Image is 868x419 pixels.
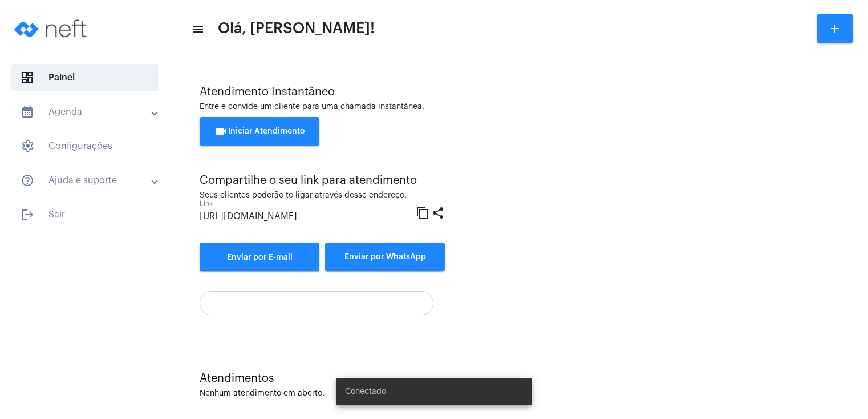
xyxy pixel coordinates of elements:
mat-icon: videocam [214,124,228,138]
mat-icon: sidenav icon [21,208,34,221]
div: Atendimento Instantâneo [200,86,839,98]
a: Enviar por E-mail [200,243,319,271]
div: Entre e convide um cliente para uma chamada instantânea. [200,103,839,111]
span: Sair [11,201,159,228]
mat-icon: sidenav icon [21,105,34,119]
mat-icon: sidenav icon [21,174,34,187]
div: Nenhum atendimento em aberto. [200,389,839,398]
span: Conectado [345,386,386,397]
mat-expansion-panel-header: sidenav iconAgenda [7,98,171,126]
span: Painel [11,64,159,91]
button: Enviar por WhatsApp [325,243,445,271]
mat-icon: sidenav icon [192,22,203,36]
span: Configurações [11,132,159,160]
span: sidenav icon [21,139,34,153]
div: Atendimentos [200,372,839,385]
button: Iniciar Atendimento [200,117,319,146]
div: Compartilhe o seu link para atendimento [200,174,445,187]
div: Seus clientes poderão te ligar através desse endereço. [200,191,445,200]
mat-expansion-panel-header: sidenav iconAjuda e suporte [7,167,171,194]
mat-icon: add [828,22,842,35]
span: Enviar por E-mail [227,253,293,261]
mat-panel-title: Ajuda e suporte [21,174,152,187]
mat-icon: share [431,206,445,219]
span: Iniciar Atendimento [214,127,305,135]
mat-panel-title: Agenda [21,105,152,119]
span: Enviar por WhatsApp [344,253,426,261]
span: sidenav icon [21,71,34,84]
mat-icon: content_copy [416,206,429,219]
img: logo-neft-novo-2.png [9,6,95,51]
span: Olá, [PERSON_NAME]! [218,19,375,38]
